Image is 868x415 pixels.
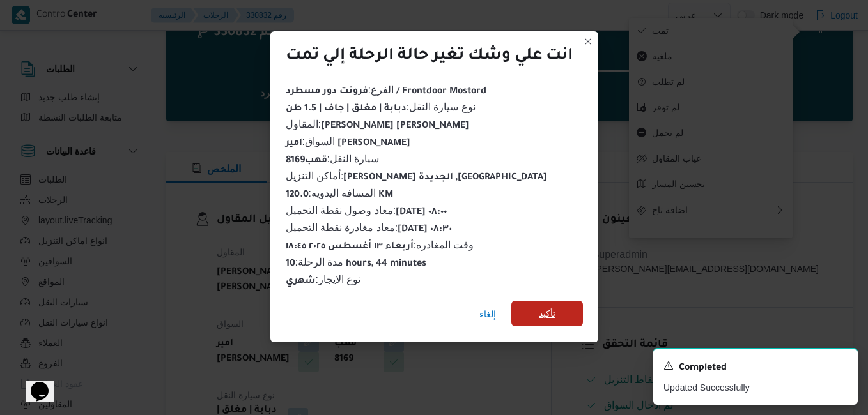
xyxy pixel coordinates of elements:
b: قهب8169 [286,156,327,166]
button: إلغاء [474,301,501,327]
b: [DATE] ٠٨:٣٠ [398,225,452,235]
b: فرونت دور مسطرد / Frontdoor Mostord [286,87,486,97]
span: Completed [679,361,727,376]
div: Notification [663,359,848,376]
button: تأكيد [511,301,583,326]
span: مدة الرحلة : [286,257,427,268]
span: معاد مغادرة نقطة التحميل : [286,222,453,233]
iframe: chat widget [13,364,54,402]
span: تأكيد [539,306,555,321]
span: نوع سيارة النقل : [286,102,476,112]
b: امير [PERSON_NAME] [286,139,410,149]
div: انت علي وشك تغير حالة الرحلة إلي تمت [286,47,573,67]
span: المسافه اليدويه : [286,188,394,199]
b: [PERSON_NAME] [PERSON_NAME] [321,121,469,132]
p: Updated Successfully [663,381,848,395]
b: أربعاء ١٣ أغسطس ٢٠٢٥ ١٨:٤٥ [286,242,414,252]
span: وقت المغادره : [286,239,474,250]
b: [PERSON_NAME] الجديدة ,[GEOGRAPHIC_DATA] [343,173,547,183]
b: دبابة | مغلق | جاف | 1.5 طن [286,104,407,114]
span: إلغاء [479,306,496,322]
b: شهري [286,276,316,287]
span: معاد وصول نقطة التحميل : [286,205,447,216]
b: 120.0 KM [286,190,394,200]
span: السواق : [286,136,410,147]
b: 10 hours, 44 minutes [286,259,427,269]
span: أماكن التنزيل : [286,170,548,181]
span: سيارة النقل : [286,153,380,164]
span: الفرع : [286,84,486,95]
b: [DATE] ٠٨:٠٠ [396,207,447,218]
span: نوع الايجار : [286,274,361,285]
span: المقاول : [286,119,469,130]
button: Closes this modal window [580,34,596,49]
